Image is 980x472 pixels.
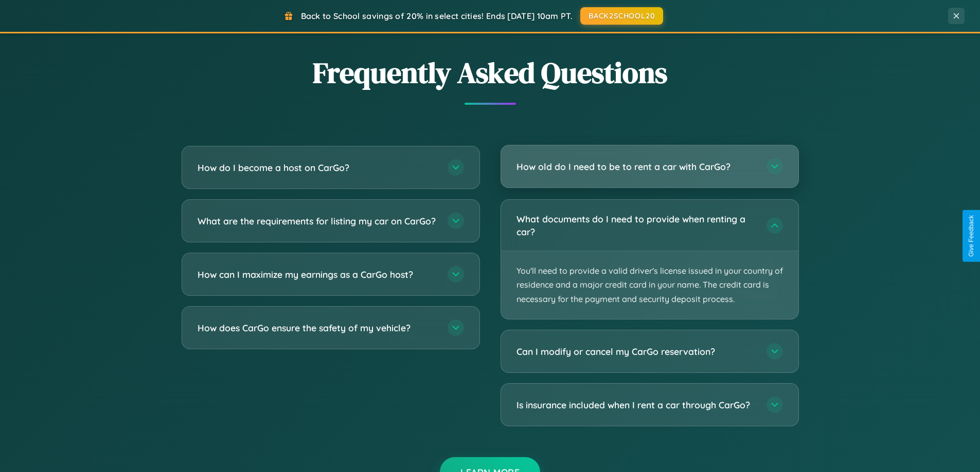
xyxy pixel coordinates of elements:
h3: How old do I need to be to rent a car with CarGo? [516,160,756,173]
h3: How does CarGo ensure the safety of my vehicle? [198,322,437,334]
div: Give Feedback [968,215,975,257]
h3: How do I become a host on CarGo? [198,161,437,174]
h3: Is insurance included when I rent a car through CarGo? [516,399,756,411]
h3: How can I maximize my earnings as a CarGo host? [198,268,437,281]
p: You'll need to provide a valid driver's license issued in your country of residence and a major c... [501,251,798,319]
h3: Can I modify or cancel my CarGo reservation? [516,345,756,358]
h3: What are the requirements for listing my car on CarGo? [198,215,437,228]
h2: Frequently Asked Questions [182,53,799,92]
h3: What documents do I need to provide when renting a car? [516,213,756,238]
span: Back to School savings of 20% in select cities! Ends [DATE] 10am PT. [301,11,573,21]
button: BACK2SCHOOL20 [580,7,663,25]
